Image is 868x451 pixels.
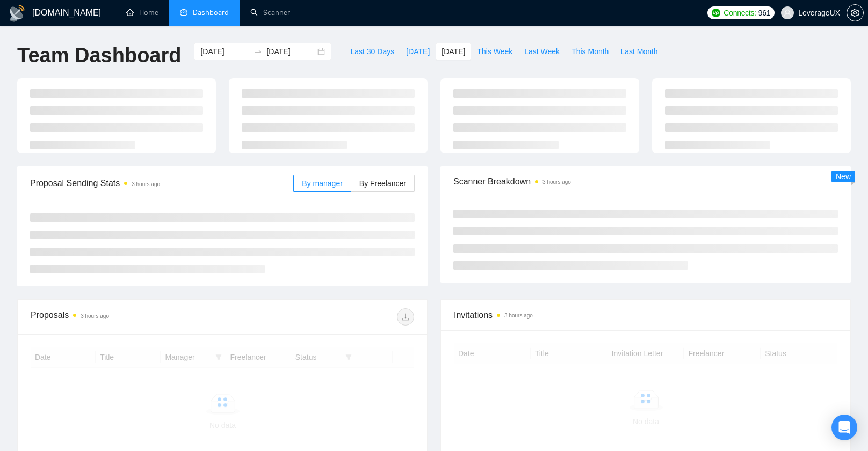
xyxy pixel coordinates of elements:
[254,47,262,56] span: to
[524,46,560,57] span: Last Week
[126,8,158,17] a: homeHome
[836,172,851,181] span: New
[454,308,837,322] span: Invitations
[542,179,571,185] time: 3 hours ago
[81,313,109,319] time: 3 hours ago
[518,43,566,60] button: Last Week
[712,9,720,17] img: upwork-logo.png
[453,175,838,188] span: Scanner Breakdown
[180,9,187,16] span: dashboard
[784,9,791,17] span: user
[250,8,290,17] a: searchScanner
[193,8,229,17] span: Dashboard
[359,179,406,188] span: By Freelancer
[831,415,857,440] div: Open Intercom Messenger
[504,313,533,319] time: 3 hours ago
[254,47,262,56] span: swap-right
[17,43,181,68] h1: Team Dashboard
[31,308,222,326] div: Proposals
[724,7,756,19] span: Connects:
[620,46,657,57] span: Last Month
[344,43,400,60] button: Last 30 Days
[302,179,342,188] span: By manager
[847,4,864,21] button: setting
[132,181,160,187] time: 3 hours ago
[30,176,293,190] span: Proposal Sending Stats
[436,43,471,60] button: [DATE]
[400,43,436,60] button: [DATE]
[847,9,863,17] span: setting
[200,46,249,57] input: Start date
[442,46,465,57] span: [DATE]
[758,7,770,19] span: 961
[9,5,26,22] img: logo
[572,46,609,57] span: This Month
[847,9,864,17] a: setting
[566,43,614,60] button: This Month
[266,46,315,57] input: End date
[471,43,518,60] button: This Week
[477,46,512,57] span: This Week
[350,46,394,57] span: Last 30 Days
[406,46,430,57] span: [DATE]
[614,43,663,60] button: Last Month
